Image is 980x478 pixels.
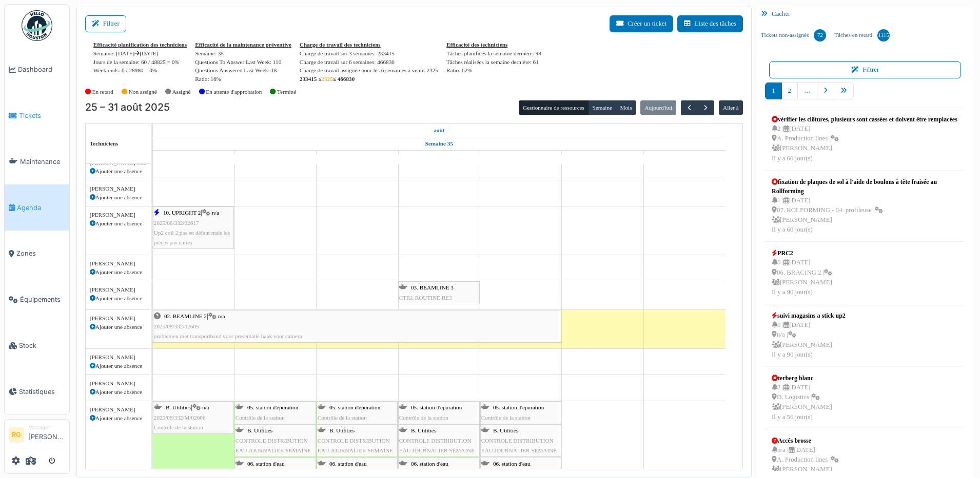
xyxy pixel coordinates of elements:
[202,404,209,410] span: n/a
[446,66,541,75] div: Ratio: 62%
[90,140,119,147] span: Techniciens
[247,427,272,433] span: B. Utilities
[247,404,298,410] span: 05. station d'épuration
[300,66,438,75] div: Charge de travail assignée pour les 6 semaines à venir: 2325
[346,151,369,163] a: 27 août 2025
[772,383,832,422] div: 2 | [DATE] D. Logistics | [PERSON_NAME] Il y a 56 jour(s)
[769,61,961,78] button: Filtrer
[195,66,291,75] div: : 18
[411,404,462,410] span: 05. station d'épuration
[493,404,544,410] span: 05. station d'épuration
[277,88,296,96] label: Terminé
[90,323,147,331] div: Ajouter une absence
[431,124,447,137] a: 25 août 2025
[90,219,147,228] div: Ajouter une absence
[164,313,207,319] span: 02. BEAMLINE 2
[90,388,147,397] div: Ajouter une absence
[5,47,69,93] a: Dashboard
[154,403,233,432] div: |
[17,203,65,213] span: Agenda
[154,220,199,226] span: 2025/08/332/02617
[797,82,817,99] a: …
[399,414,448,421] span: Contrôle de la station
[28,424,65,446] li: [PERSON_NAME]
[90,193,147,202] div: Ajouter une absence
[195,59,270,65] span: translation missing: fr.stat.questions_to_answer_last_week
[300,40,438,49] div: Charge de travail des techniciens
[610,15,673,32] button: Créer un ticket
[218,313,225,319] span: n/a
[423,137,456,150] a: Semaine 35
[195,75,291,84] div: Ratio: 16%
[719,100,743,115] button: Aller à
[163,210,201,216] span: 10. UPRIGHT 2
[329,404,380,410] span: 05. station d'épuration
[206,88,262,96] label: En attente d'approbation
[195,49,291,58] div: Semaine: 35
[830,22,894,49] a: Tâches en retard
[166,404,191,410] span: B. Utilities
[154,230,230,245] span: Up2 coil 2 pas en défaut mais les pièces pas cuites
[411,427,436,433] span: B. Utilities
[154,311,560,341] div: |
[18,65,65,74] span: Dashboard
[300,58,438,67] div: Charge de travail sur 6 semaines: 466830
[90,379,147,388] div: [PERSON_NAME]
[5,184,69,231] a: Agenda
[765,82,965,108] nav: pager
[446,40,541,49] div: Efficacité des techniciens
[300,49,438,58] div: Charge de travail sur 3 semaines: 233415
[399,438,475,453] span: CONTROLE DISTRIBUTION EAU JOURNALIER SEMAINE
[92,88,113,96] label: En retard
[22,10,52,41] img: Badge_color-CXgf-gQk.svg
[90,259,147,268] div: [PERSON_NAME]
[591,151,615,163] a: 30 août 2025
[673,151,696,163] a: 31 août 2025
[28,424,65,431] div: Manager
[411,284,454,290] span: 03. BEAMLINE 3
[90,268,147,277] div: Ajouter une absence
[236,414,285,421] span: Contrôle de la station
[20,295,65,304] span: Équipements
[195,40,291,49] div: Efficacité de la maintenance préventive
[769,308,848,362] a: suivi magasins a stick up2 0 |[DATE] n/a | [PERSON_NAME]Il y a 90 jour(s)
[90,314,147,323] div: [PERSON_NAME]
[154,323,199,329] span: 2025/08/332/02605
[90,184,147,193] div: [PERSON_NAME]
[765,82,781,99] a: 1
[769,246,835,300] a: PRC2 0 |[DATE] 06. BRACING 2 | [PERSON_NAME]Il y a 90 jour(s)
[9,424,65,448] a: RG Manager[PERSON_NAME]
[154,208,233,247] div: |
[681,100,698,115] button: Précédent
[481,461,531,476] span: 06. station d'eau demineralisé
[236,438,311,453] span: CONTROLE DISTRIBUTION EAU JOURNALIER SEMAINE
[772,311,846,320] div: suivi magasins a stick up2
[85,15,126,32] button: Filtrer
[329,427,355,433] span: B. Utilities
[212,210,219,216] span: n/a
[20,157,65,167] span: Maintenance
[195,67,268,73] span: translation missing: fr.stat.questions_answered_last_week
[318,414,367,421] span: Contrôle de la station
[318,461,367,476] span: 06. station d'eau demineralisé
[154,333,302,339] span: problemen met transportband voor presentatie haak voor camera
[90,211,147,219] div: [PERSON_NAME]
[493,427,518,433] span: B. Utilities
[16,248,65,258] span: Zones
[263,151,288,163] a: 26 août 2025
[757,22,830,49] a: Tickets non-assignés
[772,177,958,196] div: fixation de plaques de sol à l'aide de boulons à tête fraisée au Rollforming
[90,353,147,362] div: [PERSON_NAME]
[19,111,65,120] span: Tickets
[5,368,69,414] a: Statistiques
[616,100,636,115] button: Mois
[697,100,714,115] button: Suivant
[877,29,890,41] div: 1115
[772,258,832,297] div: 0 | [DATE] 06. BRACING 2 | [PERSON_NAME] Il y a 90 jour(s)
[509,151,532,163] a: 29 août 2025
[772,373,832,383] div: terberg blanc
[154,414,206,421] span: 2025/08/332/M/02606
[446,58,541,67] div: Tâches réalisées la semaine dernière: 61
[195,58,291,67] div: : 110
[318,438,393,453] span: CONTROLE DISTRIBUTION EAU JOURNALIER SEMAINE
